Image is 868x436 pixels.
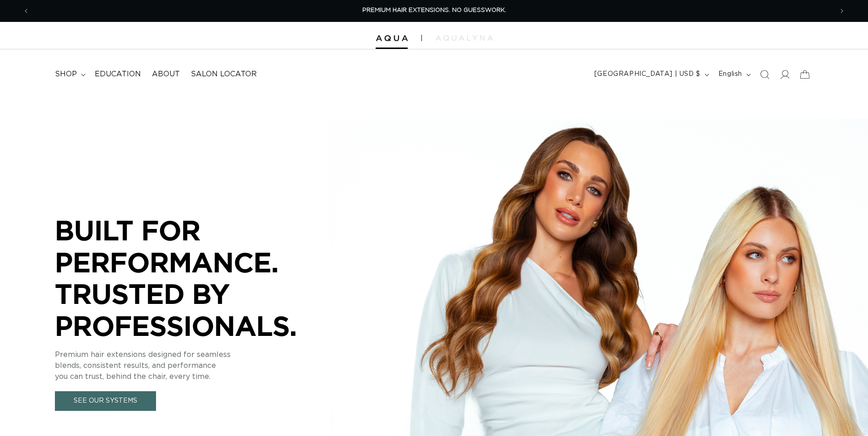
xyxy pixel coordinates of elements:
span: shop [55,69,77,79]
span: English [718,69,742,79]
a: See Our Systems [55,391,156,411]
button: [GEOGRAPHIC_DATA] | USD $ [589,66,713,83]
button: Previous announcement [16,2,36,20]
a: Education [89,64,146,85]
a: About [146,64,185,85]
button: Next announcement [832,2,852,20]
button: English [713,66,755,83]
summary: Search [755,64,775,85]
span: About [152,69,180,79]
img: Aqua Hair Extensions [376,35,408,42]
span: Education [95,69,141,79]
span: [GEOGRAPHIC_DATA] | USD $ [594,69,701,79]
summary: shop [49,64,89,85]
img: aqualyna.com [436,35,493,41]
p: BUILT FOR PERFORMANCE. TRUSTED BY PROFESSIONALS. [55,214,329,341]
a: Salon Locator [185,64,262,85]
span: PREMIUM HAIR EXTENSIONS. NO GUESSWORK. [362,7,506,13]
p: Premium hair extensions designed for seamless blends, consistent results, and performance you can... [55,349,329,382]
span: Salon Locator [191,69,257,79]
